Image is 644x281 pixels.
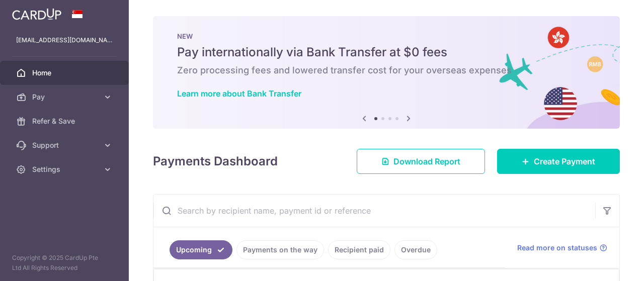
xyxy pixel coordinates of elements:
[357,149,485,174] a: Download Report
[153,152,278,170] h4: Payments Dashboard
[177,88,301,99] a: Learn more about Bank Transfer
[534,155,595,167] span: Create Payment
[32,92,99,102] span: Pay
[12,8,61,20] img: CardUp
[153,195,595,227] input: Search by recipient name, payment id or reference
[177,64,596,76] h6: Zero processing fees and lowered transfer cost for your overseas expenses
[153,16,620,129] img: Bank transfer banner
[170,240,232,259] a: Upcoming
[236,240,324,259] a: Payments on the way
[497,149,620,174] a: Create Payment
[32,68,99,78] span: Home
[16,35,113,45] p: [EMAIL_ADDRESS][DOMAIN_NAME]
[177,44,596,60] h5: Pay internationally via Bank Transfer at $0 fees
[32,140,99,150] span: Support
[32,164,99,174] span: Settings
[394,240,437,259] a: Overdue
[328,240,390,259] a: Recipient paid
[32,116,99,126] span: Refer & Save
[517,243,607,253] a: Read more on statuses
[177,32,596,40] p: NEW
[517,243,597,253] span: Read more on statuses
[393,155,460,167] span: Download Report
